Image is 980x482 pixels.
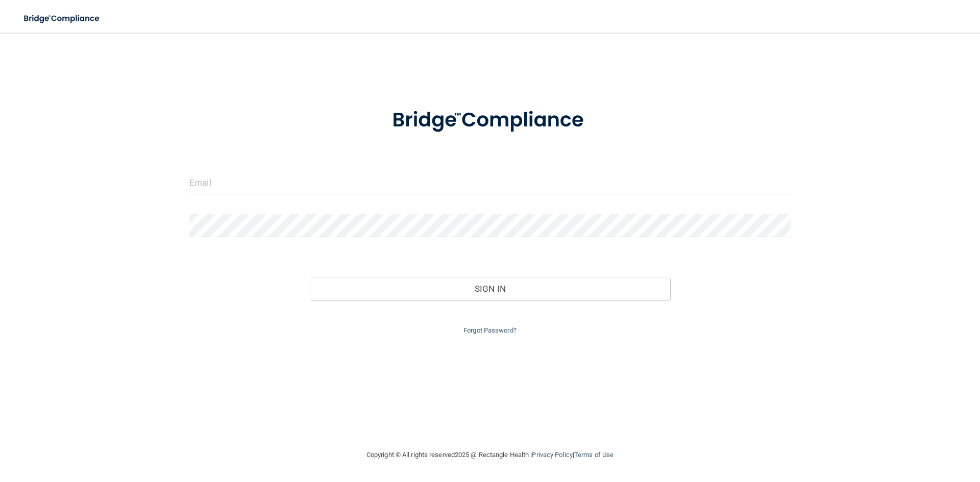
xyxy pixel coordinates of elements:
[15,8,109,29] img: bridge_compliance_login_screen.278c3ca4.svg
[463,326,517,334] a: Forgot Password?
[189,171,791,194] input: Email
[371,94,609,147] img: bridge_compliance_login_screen.278c3ca4.svg
[532,451,572,459] a: Privacy Policy
[304,439,676,471] div: Copyright © All rights reserved 2025 @ Rectangle Health | |
[310,277,671,300] button: Sign In
[574,451,614,459] a: Terms of Use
